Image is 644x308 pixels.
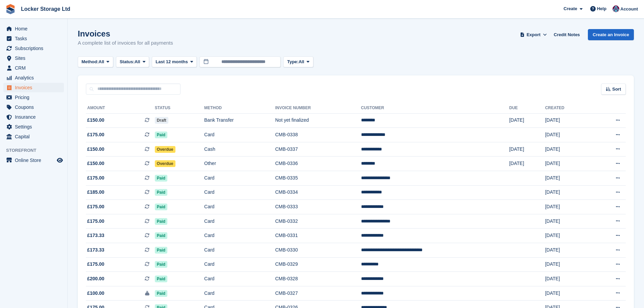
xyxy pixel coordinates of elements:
span: Pricing [15,93,55,102]
a: menu [3,112,64,122]
img: Locker Storage Ltd [613,5,619,12]
span: £175.00 [87,203,104,210]
td: [DATE] [545,113,592,128]
td: Other [204,157,275,171]
span: Paid [155,247,167,254]
th: Amount [86,103,155,114]
td: Card [204,185,275,200]
th: Customer [361,103,509,114]
td: Card [204,243,275,258]
a: menu [3,73,64,82]
button: Method: All [78,56,113,68]
td: [DATE] [545,286,592,301]
span: Paid [155,189,167,196]
td: [DATE] [545,200,592,214]
a: menu [3,24,64,33]
td: [DATE] [545,243,592,258]
a: menu [3,63,64,73]
span: Insurance [15,112,55,122]
td: [DATE] [509,157,545,171]
span: All [299,58,304,65]
span: Sort [612,86,621,93]
td: [DATE] [545,128,592,142]
td: Card [204,257,275,272]
a: menu [3,122,64,132]
span: Overdue [155,160,175,167]
th: Created [545,103,592,114]
span: Tasks [15,34,55,43]
span: £175.00 [87,174,104,182]
td: [DATE] [509,113,545,128]
span: Export [527,31,541,38]
td: Card [204,272,275,286]
p: A complete list of invoices for all payments [78,39,173,47]
td: CMB-0338 [275,128,361,142]
td: Card [204,200,275,214]
span: Storefront [6,147,67,154]
span: £185.00 [87,189,104,196]
span: £150.00 [87,117,104,124]
span: £150.00 [87,146,104,153]
span: £175.00 [87,218,104,225]
span: Analytics [15,73,55,82]
span: Sites [15,53,55,63]
a: Locker Storage Ltd [18,3,73,15]
a: menu [3,34,64,43]
a: Create an Invoice [588,29,634,40]
a: Preview store [56,156,64,164]
td: CMB-0328 [275,272,361,286]
span: Account [620,6,638,13]
td: CMB-0337 [275,142,361,157]
span: Overdue [155,146,175,153]
td: Card [204,229,275,243]
span: Settings [15,122,55,132]
a: menu [3,132,64,141]
th: Invoice Number [275,103,361,114]
td: CMB-0331 [275,229,361,243]
a: menu [3,83,64,92]
span: Paid [155,218,167,225]
th: Due [509,103,545,114]
span: Paid [155,261,167,268]
img: stora-icon-8386f47178a22dfd0bd8f6a31ec36ba5ce8667c1dd55bd0f319d3a0aa187defe.svg [5,4,16,14]
a: menu [3,102,64,112]
span: Last 12 months [156,58,188,65]
td: CMB-0333 [275,200,361,214]
td: CMB-0335 [275,171,361,186]
span: Method: [81,58,99,65]
span: £173.33 [87,232,104,239]
span: £100.00 [87,290,104,297]
span: CRM [15,63,55,73]
span: Paid [155,204,167,210]
span: £175.00 [87,261,104,268]
span: Draft [155,117,168,124]
span: Paid [155,175,167,182]
button: Type: All [283,56,313,68]
span: All [99,58,104,65]
a: menu [3,156,64,165]
button: Status: All [116,56,149,68]
a: menu [3,53,64,63]
span: £175.00 [87,131,104,138]
td: Bank Transfer [204,113,275,128]
button: Export [519,29,548,40]
span: Coupons [15,102,55,112]
td: [DATE] [545,157,592,171]
span: Type: [287,58,299,65]
span: Create [564,5,577,12]
td: [DATE] [545,257,592,272]
span: Status: [120,58,135,65]
td: CMB-0332 [275,214,361,229]
span: Subscriptions [15,44,55,53]
h1: Invoices [78,29,173,38]
td: [DATE] [545,171,592,186]
span: Invoices [15,83,55,92]
span: Paid [155,276,167,282]
td: CMB-0336 [275,157,361,171]
td: [DATE] [509,142,545,157]
button: Last 12 months [152,56,197,68]
a: menu [3,93,64,102]
td: [DATE] [545,272,592,286]
span: Paid [155,232,167,239]
td: Card [204,214,275,229]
